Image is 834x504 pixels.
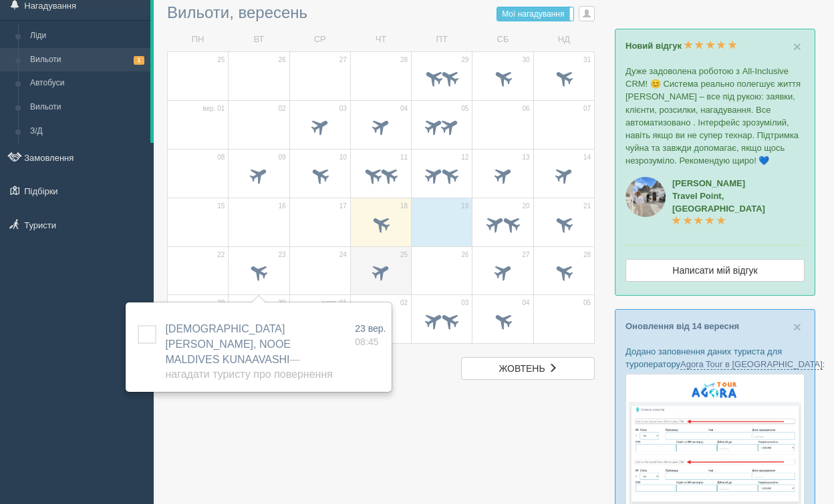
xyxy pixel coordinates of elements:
[165,323,332,381] a: [DEMOGRAPHIC_DATA][PERSON_NAME], NOOE MALDIVES KUNAAVASHI— Нагадати туристу про повернення
[400,202,408,211] span: 18
[583,55,591,65] span: 31
[523,202,530,211] span: 20
[217,55,225,65] span: 25
[339,153,347,162] span: 10
[400,104,408,113] span: 04
[24,119,150,144] a: З/Д
[278,153,285,162] span: 09
[400,55,408,65] span: 28
[412,28,472,51] td: ПТ
[278,55,285,65] span: 26
[339,202,347,211] span: 17
[278,250,285,260] span: 23
[350,28,411,51] td: ЧТ
[461,202,468,211] span: 19
[339,104,347,113] span: 03
[680,359,823,370] a: Agora Tour в [GEOGRAPHIC_DATA]
[583,153,591,162] span: 14
[472,28,533,51] td: СБ
[583,202,591,211] span: 21
[400,153,408,162] span: 11
[461,250,468,260] span: 26
[625,321,739,331] a: Оновлення від 14 вересня
[583,298,591,308] span: 05
[24,71,150,95] a: Автобуси
[625,345,805,370] p: Додано заповнення даних туриста для туроператору :
[625,41,737,51] a: Новий відгук
[278,202,285,211] span: 16
[134,56,144,65] span: 1
[355,323,386,334] span: 23 вер.
[583,250,591,260] span: 28
[523,55,530,65] span: 30
[217,250,225,260] span: 22
[24,95,150,119] a: Вильоти
[229,28,289,51] td: ВТ
[793,39,801,53] button: Close
[523,153,530,162] span: 13
[168,28,229,51] td: ПН
[321,298,347,308] span: жовт. 01
[625,65,805,167] p: Дуже задоволена роботою з All-Inclusive CRM! 😊 Система реально полегшує життя [PERSON_NAME] – все...
[217,202,225,211] span: 15
[217,153,225,162] span: 08
[625,259,805,282] a: Написати мій відгук
[24,24,150,48] a: Ліди
[289,28,350,51] td: СР
[672,178,765,226] a: [PERSON_NAME]Travel Point, [GEOGRAPHIC_DATA]
[461,298,468,308] span: 03
[339,55,347,65] span: 27
[502,9,564,19] span: Мої нагадування
[355,322,386,348] a: 23 вер. 08:45
[793,319,801,334] span: ×
[523,250,530,260] span: 27
[278,104,285,113] span: 02
[523,298,530,308] span: 04
[400,250,408,260] span: 25
[217,298,225,308] span: 29
[461,357,595,380] a: жовтень
[355,336,378,347] span: 08:45
[583,104,591,113] span: 07
[499,363,545,374] span: жовтень
[278,298,285,308] span: 30
[793,39,801,54] span: ×
[167,4,595,21] h3: Вильоти, вересень
[400,298,408,308] span: 02
[533,28,594,51] td: НД
[461,55,468,65] span: 29
[793,320,801,334] button: Close
[461,104,468,113] span: 05
[339,250,347,260] span: 24
[165,323,332,381] span: [DEMOGRAPHIC_DATA][PERSON_NAME], NOOE MALDIVES KUNAAVASHI
[202,104,225,113] span: вер. 01
[24,48,150,72] a: Вильоти1
[461,153,468,162] span: 12
[523,104,530,113] span: 06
